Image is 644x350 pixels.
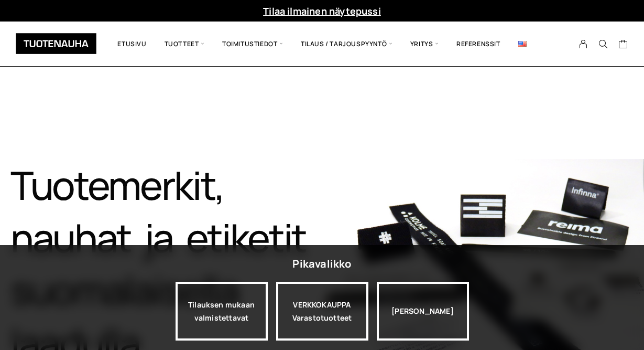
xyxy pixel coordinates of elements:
span: Tuotteet [156,29,213,58]
a: VERKKOKAUPPAVarastotuotteet [276,282,368,341]
span: Yritys [401,29,447,58]
div: Pikavalikko [292,254,351,273]
a: Tilaa ilmainen näytepussi [263,5,381,17]
span: Tilaus / Tarjouspyyntö [292,29,401,58]
a: Tilauksen mukaan valmistettavat [176,282,268,341]
button: Search [593,39,613,49]
span: Toimitustiedot [213,29,292,58]
a: Cart [618,39,628,51]
img: English [518,41,527,47]
a: Etusivu [108,29,155,58]
a: Referenssit [447,29,509,58]
div: VERKKOKAUPPA Varastotuotteet [276,282,368,341]
img: Tuotenauha Oy [16,33,96,54]
div: [PERSON_NAME] [377,282,469,341]
a: My Account [573,39,594,49]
